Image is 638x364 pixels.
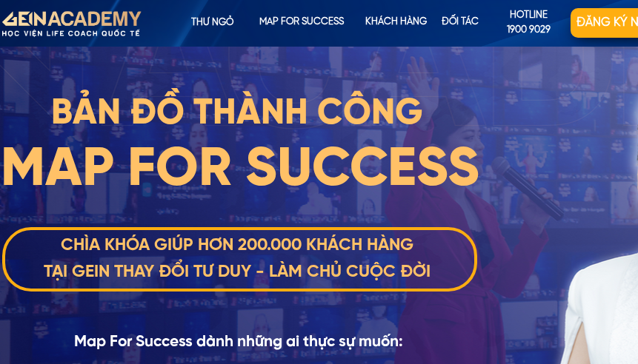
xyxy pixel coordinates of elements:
p: map for success [258,8,345,38]
p: Thư ngỏ [167,8,258,38]
span: BẢN ĐỒ THÀNH CÔNG [51,95,423,132]
span: MAP FOR SUCCESS [1,142,479,198]
p: hotline 1900 9029 [488,8,571,39]
p: KHÁCH HÀNG [359,8,432,38]
a: hotline1900 9029 [488,8,571,38]
p: Đối tác [426,8,494,38]
h3: Map For Success dành những ai thực sự muốn: [46,330,432,355]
